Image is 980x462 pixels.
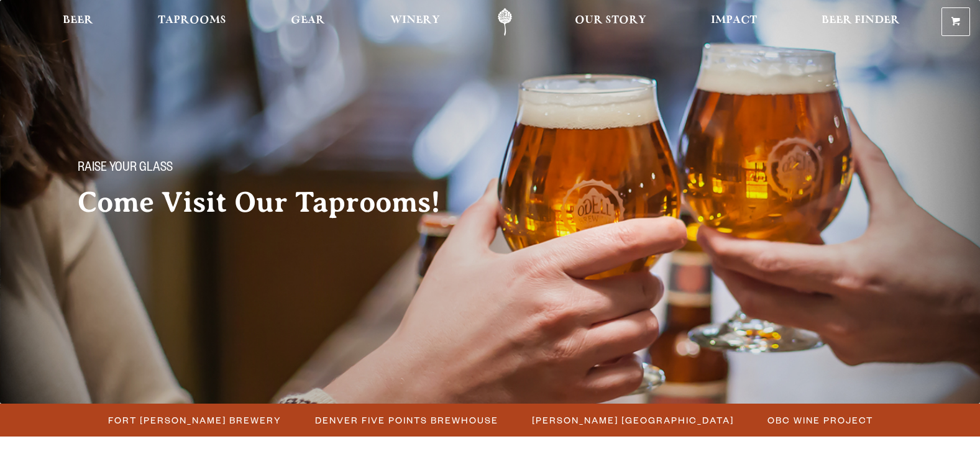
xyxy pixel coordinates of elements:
[291,16,325,25] span: Gear
[703,8,765,36] a: Impact
[308,411,505,429] a: Denver Five Points Brewhouse
[822,16,900,25] span: Beer Finder
[567,8,654,36] a: Our Story
[390,16,440,25] span: Winery
[315,411,498,429] span: Denver Five Points Brewhouse
[63,16,93,25] span: Beer
[158,16,226,25] span: Taprooms
[813,8,908,36] a: Beer Finder
[55,8,101,36] a: Beer
[760,411,879,429] a: OBC Wine Project
[711,16,757,25] span: Impact
[524,411,740,429] a: [PERSON_NAME] [GEOGRAPHIC_DATA]
[532,411,734,429] span: [PERSON_NAME] [GEOGRAPHIC_DATA]
[382,8,448,36] a: Winery
[283,8,333,36] a: Gear
[78,161,173,177] span: Raise your glass
[767,411,873,429] span: OBC Wine Project
[150,8,234,36] a: Taprooms
[108,411,282,429] span: Fort [PERSON_NAME] Brewery
[101,411,288,429] a: Fort [PERSON_NAME] Brewery
[482,8,528,36] a: Odell Home
[575,16,646,25] span: Our Story
[78,187,465,218] h2: Come Visit Our Taprooms!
